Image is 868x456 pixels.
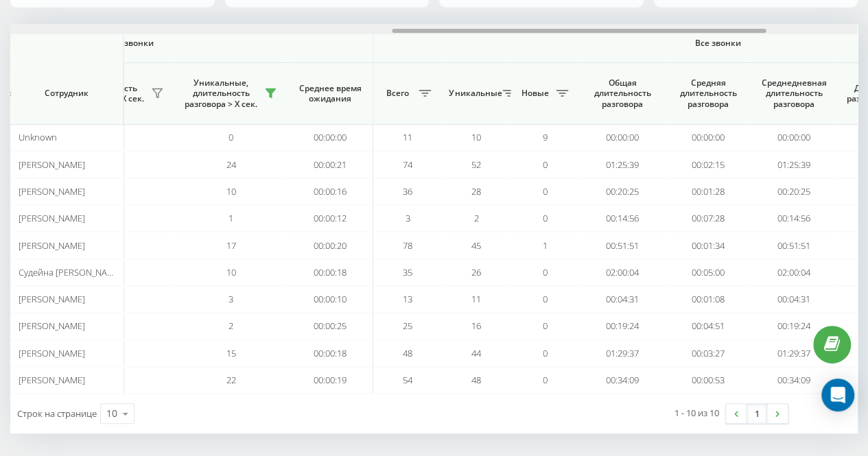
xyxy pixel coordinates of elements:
[471,293,481,305] span: 11
[821,379,854,411] div: Open Intercom Messenger
[747,404,767,423] a: 1
[579,151,665,178] td: 01:25:39
[226,239,236,252] span: 17
[226,374,236,386] span: 22
[543,347,548,359] span: 0
[589,77,655,110] span: Общая длительность разговора
[543,158,548,171] span: 0
[403,185,412,197] span: 36
[18,293,84,305] span: [PERSON_NAME]
[751,232,836,259] td: 00:51:51
[403,158,412,171] span: 74
[228,293,233,305] span: 3
[543,266,548,278] span: 0
[471,266,481,278] span: 26
[579,286,665,313] td: 00:04:31
[474,212,479,224] span: 2
[22,88,111,99] span: Сотрудник
[579,313,665,339] td: 00:19:24
[288,259,373,286] td: 00:00:18
[471,239,481,252] span: 45
[543,374,548,386] span: 0
[471,131,481,143] span: 10
[751,151,836,178] td: 01:25:39
[751,286,836,313] td: 00:04:31
[543,131,548,143] span: 9
[579,259,665,286] td: 02:00:04
[288,178,373,205] td: 00:00:16
[751,313,836,339] td: 00:19:24
[543,185,548,197] span: 0
[665,259,751,286] td: 00:05:00
[226,266,236,278] span: 10
[106,407,117,420] div: 10
[17,407,97,420] span: Строк на странице
[449,88,498,99] span: Уникальные
[403,374,412,386] span: 54
[228,320,233,332] span: 2
[665,205,751,232] td: 00:07:28
[665,313,751,339] td: 00:04:51
[471,320,481,332] span: 16
[18,239,84,252] span: [PERSON_NAME]
[18,185,84,197] span: [PERSON_NAME]
[751,259,836,286] td: 02:00:04
[543,293,548,305] span: 0
[288,367,373,394] td: 00:00:19
[751,178,836,205] td: 00:20:25
[517,88,552,99] span: Новые
[751,124,836,151] td: 00:00:00
[181,77,260,110] span: Уникальные, длительность разговора > Х сек.
[18,131,56,143] span: Unknown
[18,374,84,386] span: [PERSON_NAME]
[665,124,751,151] td: 00:00:00
[403,347,412,359] span: 48
[665,286,751,313] td: 00:01:08
[226,185,236,197] span: 10
[471,374,481,386] span: 48
[380,88,414,99] span: Всего
[226,347,236,359] span: 15
[18,158,84,171] span: [PERSON_NAME]
[403,239,412,252] span: 78
[579,205,665,232] td: 00:14:56
[226,158,236,171] span: 24
[406,212,410,224] span: 3
[471,185,481,197] span: 28
[579,367,665,394] td: 00:34:09
[288,340,373,367] td: 00:00:18
[288,232,373,259] td: 00:00:20
[18,266,121,278] span: Судейна [PERSON_NAME]
[751,205,836,232] td: 00:14:56
[471,158,481,171] span: 52
[471,347,481,359] span: 44
[665,178,751,205] td: 00:01:28
[403,320,412,332] span: 25
[403,266,412,278] span: 35
[403,293,412,305] span: 13
[665,367,751,394] td: 00:00:53
[18,347,84,359] span: [PERSON_NAME]
[751,367,836,394] td: 00:34:09
[288,313,373,339] td: 00:00:25
[675,77,740,110] span: Средняя длительность разговора
[228,131,233,143] span: 0
[579,340,665,367] td: 01:29:37
[665,151,751,178] td: 00:02:15
[543,320,548,332] span: 0
[665,340,751,367] td: 00:03:27
[298,83,362,104] span: Среднее время ожидания
[403,131,412,143] span: 11
[18,320,84,332] span: [PERSON_NAME]
[579,124,665,151] td: 00:00:00
[751,340,836,367] td: 01:29:37
[761,77,826,110] span: Среднедневная длительность разговора
[228,212,233,224] span: 1
[288,124,373,151] td: 00:00:00
[543,239,548,252] span: 1
[288,286,373,313] td: 00:00:10
[288,205,373,232] td: 00:00:12
[665,232,751,259] td: 00:01:34
[579,232,665,259] td: 00:51:51
[579,178,665,205] td: 00:20:25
